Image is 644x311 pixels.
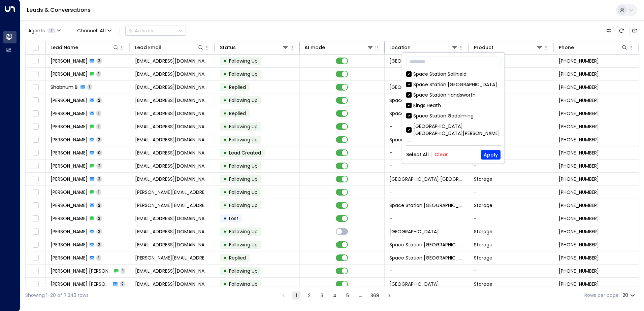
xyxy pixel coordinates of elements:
span: Toggle select row [31,214,40,223]
div: Kings Heath [406,102,501,109]
span: 2 [96,163,102,169]
span: 2 [96,97,102,103]
span: Guyden Gumbs [51,58,88,64]
span: Following Up [229,97,258,104]
div: Space Station [GEOGRAPHIC_DATA] [413,81,497,88]
span: Lead Created [229,149,261,156]
span: Toggle select row [31,228,40,236]
span: +441295123123 [559,189,599,196]
span: Replied [229,84,246,91]
span: Space Station Swiss Cottage [389,241,464,248]
div: • [223,278,227,290]
span: Space Station Brentford [389,254,464,261]
td: - [469,68,554,80]
div: Doncaster [406,140,501,147]
span: +447492550552 [559,281,599,287]
span: 1 [96,110,101,116]
span: Storage [474,281,492,287]
span: Sara Howe [51,97,88,104]
span: markbickle@hotmail.com [135,228,210,235]
span: Toggle select row [31,280,40,288]
span: Toggle select row [31,267,40,275]
span: Connor Ward [51,163,88,169]
div: … [356,291,364,300]
span: frenchiebear0121@gmail.com [135,176,210,182]
span: Following Up [229,202,258,209]
span: shabnum-bi@hotmail.co.uk [135,84,210,91]
span: Space Station Isleworth [389,281,439,287]
td: - [385,160,469,172]
span: Storage [474,254,492,261]
span: Following Up [229,58,258,64]
div: Product [474,43,543,51]
span: Toggle select row [31,96,40,105]
span: Refresh [617,26,626,35]
span: +447375568990 [559,149,599,156]
span: Snehashankar@gmail.com [135,123,210,130]
span: Tim Wilson [51,254,88,261]
button: Archived Leads [630,26,639,35]
td: - [469,146,554,159]
div: • [223,95,227,106]
span: +447804487918 [559,241,599,248]
span: 2 [96,242,102,247]
div: Lead Email [135,43,204,51]
span: +447799021343 [559,215,599,222]
span: 1 [96,124,101,129]
span: Following Up [229,71,258,77]
div: • [223,226,227,237]
label: Rows per page: [584,292,620,299]
span: Toggle select row [31,162,40,170]
div: Space Station Solihield [413,71,466,78]
div: Space Station Handsworth [406,92,501,99]
span: Toggle select row [31,241,40,249]
div: Phone [559,43,628,51]
nav: pagination navigation [279,291,394,300]
div: • [223,160,227,172]
div: Status [220,43,289,51]
span: Toggle select row [31,149,40,157]
span: h.fowler@wg-plc.com [135,202,210,209]
span: 2 [96,229,102,234]
span: +447971186779 [559,110,599,117]
div: • [223,239,227,250]
span: 1 [96,189,101,195]
div: Lead Name [51,43,119,51]
span: tim@thinedge.co.uk [135,254,210,261]
div: • [223,213,227,224]
td: - [385,186,469,199]
div: • [223,200,227,211]
span: Mark Bickle [51,228,88,235]
div: 20 [622,290,636,300]
button: Actions [125,26,186,36]
span: +447375568990 [559,123,599,130]
div: Actions [128,28,153,34]
span: Following Up [229,228,258,235]
span: aburabiahussein@gmail.com [135,281,210,287]
a: Leads & Conversations [27,6,91,14]
span: Toggle select row [31,188,40,197]
span: Following Up [229,163,258,169]
button: page 1 [292,291,300,300]
span: Sneha Shankar [51,149,88,156]
span: Mark Bickle [51,215,88,222]
span: +447901016348 [559,71,599,77]
span: +447531507057 [559,84,599,91]
span: Agents [28,28,45,33]
span: Space Station Godalming [389,97,450,104]
td: - [385,120,469,133]
span: Heidi Fowler [51,202,88,209]
div: Status [220,43,236,51]
span: +447492550552 [559,268,599,274]
div: AI mode [304,43,325,51]
span: +447375568990 [559,136,599,143]
button: Customize [604,26,613,35]
span: Storage [474,176,492,182]
span: guyden_gumbs@hotmail.com [135,58,210,64]
span: sarajhis@me.com [135,97,210,104]
span: 1 [47,28,56,33]
span: Toggle select row [31,83,40,92]
td: - [469,212,554,225]
span: Toggle select row [31,57,40,65]
span: Space Station Daventry [389,110,445,117]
